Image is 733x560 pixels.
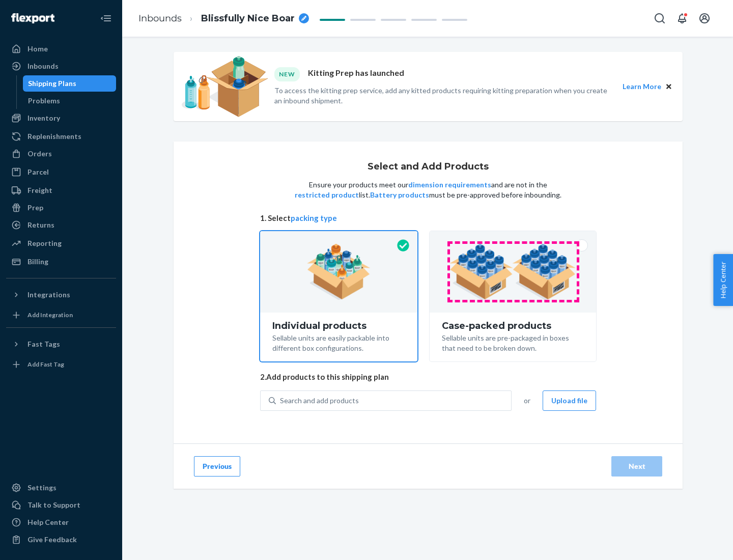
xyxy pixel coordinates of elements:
div: Home [27,44,48,54]
div: Search and add products [280,396,359,406]
a: Add Integration [6,307,116,323]
button: Fast Tags [6,336,116,352]
a: Inbounds [138,13,182,24]
p: Kitting Prep has launched [308,67,404,81]
div: Billing [27,257,48,267]
img: case-pack.59cecea509d18c883b923b81aeac6d0b.png [449,244,576,300]
div: NEW [274,67,300,81]
div: Individual products [272,321,405,331]
div: Parcel [27,167,49,177]
button: Open notifications [672,8,692,29]
button: restricted product [295,190,359,200]
button: Open account menu [694,8,715,29]
button: Open Search Box [650,8,670,29]
div: Shipping Plans [28,78,76,89]
div: Sellable units are easily packable into different box configurations. [272,331,405,353]
p: Ensure your products meet our and are not in the list. must be pre-approved before inbounding. [294,180,562,200]
a: Reporting [6,235,116,251]
span: or [524,396,530,406]
img: Flexport logo [11,13,54,23]
a: Add Fast Tag [6,356,116,373]
div: Case-packed products [442,321,584,331]
button: Upload file [543,390,596,411]
div: Settings [27,483,57,493]
button: Previous [194,456,240,477]
div: Add Fast Tag [27,360,64,369]
button: Battery products [370,190,429,200]
div: Returns [27,220,54,230]
div: Next [620,461,654,471]
div: Give Feedback [27,535,77,545]
a: Freight [6,182,116,199]
a: Home [6,41,116,57]
div: Inbounds [27,61,59,71]
a: Settings [6,480,116,496]
a: Help Center [6,514,116,530]
div: Orders [27,149,52,159]
a: Orders [6,146,116,162]
img: individual-pack.facf35554cb0f1810c75b2bd6df2d64e.png [307,244,371,300]
div: Replenishments [27,131,81,142]
button: Integrations [6,287,116,303]
div: Add Integration [27,311,73,319]
div: Prep [27,203,43,213]
div: Fast Tags [27,339,60,349]
a: Talk to Support [6,497,116,513]
p: To access the kitting prep service, add any kitted products requiring kitting preparation when yo... [274,86,613,106]
a: Problems [23,93,117,109]
a: Billing [6,254,116,270]
span: Blissfully Nice Boar [201,12,295,25]
div: Problems [28,96,60,106]
button: Close [663,81,674,92]
a: Inbounds [6,58,116,74]
a: Prep [6,200,116,216]
span: 2. Add products to this shipping plan [260,372,596,382]
a: Returns [6,217,116,233]
div: Reporting [27,238,62,248]
a: Inventory [6,110,116,126]
a: Shipping Plans [23,75,117,92]
span: 1. Select [260,213,596,223]
div: Talk to Support [27,500,80,510]
a: Parcel [6,164,116,180]
div: Help Center [27,517,69,527]
button: Close Navigation [96,8,116,29]
ol: breadcrumbs [130,4,317,34]
button: packing type [291,213,337,223]
a: Replenishments [6,128,116,145]
div: Sellable units are pre-packaged in boxes that need to be broken down. [442,331,584,353]
button: Give Feedback [6,531,116,548]
button: dimension requirements [408,180,491,190]
div: Freight [27,185,52,195]
button: Learn More [623,81,661,92]
button: Help Center [713,254,733,306]
button: Next [611,456,662,477]
h1: Select and Add Products [368,162,489,172]
div: Integrations [27,290,70,300]
div: Inventory [27,113,60,123]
